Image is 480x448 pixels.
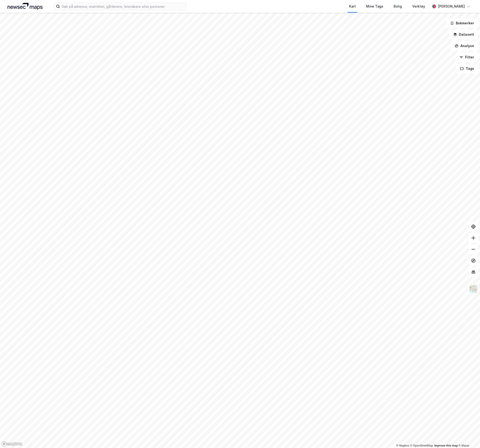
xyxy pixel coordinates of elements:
[469,285,478,294] img: Z
[8,3,43,10] img: logo.a4113a55bc3d86da70a041830d287a7e.svg
[412,4,425,9] div: Verktøy
[438,4,465,9] div: [PERSON_NAME]
[456,425,480,448] div: Kontrollprogram for chat
[410,444,433,447] a: OpenStreetMap
[60,3,186,10] input: Søk på adresse, matrikkel, gårdeiere, leietakere eller personer
[396,444,409,447] a: Mapbox
[1,441,22,447] a: Mapbox homepage
[394,4,402,9] div: Bolig
[434,444,458,447] a: Improve this map
[449,30,478,39] button: Datasett
[456,64,478,73] button: Tags
[366,4,383,9] div: Mine Tags
[451,41,478,51] button: Analyse
[349,4,356,9] div: Kart
[456,425,480,448] iframe: Chat Widget
[446,18,478,28] button: Bokmerker
[455,53,478,62] button: Filter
